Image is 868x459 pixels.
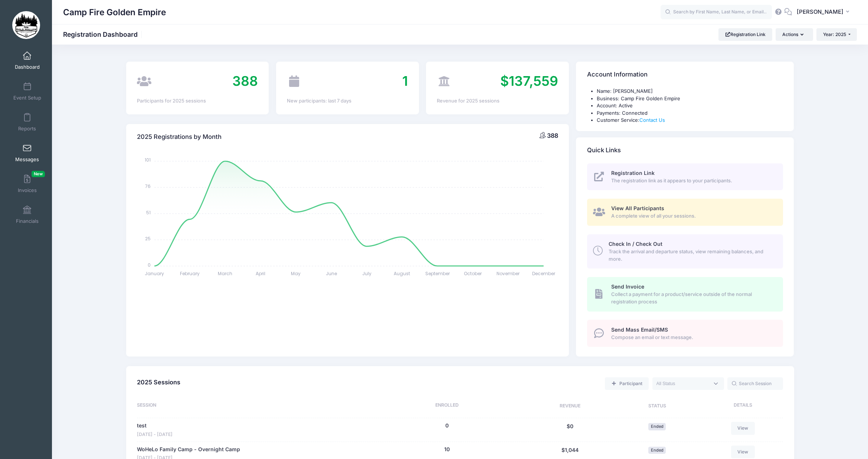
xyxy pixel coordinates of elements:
a: WoHeLo Family Camp - Overnight Camp [137,446,240,453]
div: Revenue [525,402,615,411]
a: Contact Us [639,117,665,123]
button: Year: 2025 [816,28,857,41]
tspan: September [425,270,450,277]
a: Dashboard [10,48,45,74]
a: Messages [10,140,45,166]
span: Collect a payment for a product/service outside of the normal registration process [611,291,775,305]
a: Reports [10,109,45,135]
a: Send Invoice Collect a payment for a product/service outside of the normal registration process [587,277,783,311]
tspan: December [532,270,556,277]
span: Year: 2025 [823,32,846,37]
span: 2025 Sessions [137,378,180,386]
a: View [731,446,755,458]
span: [DATE] - [DATE] [137,431,173,438]
tspan: March [218,270,232,277]
span: Financials [16,218,39,224]
a: View [731,422,755,434]
textarea: Search [656,380,709,387]
a: View All Participants A complete view of all your sessions. [587,199,783,226]
span: New [32,171,45,177]
li: Name: [PERSON_NAME] [597,88,783,95]
a: Registration Link [718,28,772,41]
tspan: May [291,270,301,277]
li: Account: Active [597,102,783,110]
h4: 2025 Registrations by Month [137,126,222,147]
h4: Account Information [587,64,648,85]
span: Ended [648,447,666,454]
tspan: 51 [146,209,151,215]
span: Ended [648,423,666,430]
button: 10 [444,446,450,453]
img: Camp Fire Golden Empire [12,11,40,39]
div: Session [137,402,370,411]
input: Search Session [727,377,783,390]
a: Send Mass Email/SMS Compose an email or text message. [587,320,783,347]
span: 1 [402,73,408,89]
span: Compose an email or text message. [611,334,775,341]
button: Actions [776,28,813,41]
div: Enrolled [370,402,525,411]
li: Customer Service: [597,117,783,124]
tspan: 76 [145,183,151,189]
span: Messages [15,156,39,163]
div: New participants: last 7 days [287,97,408,105]
li: Business: Camp Fire Golden Empire [597,95,783,102]
div: Details [699,402,783,411]
span: Send Invoice [611,283,644,290]
tspan: July [362,270,371,277]
span: Registration Link [611,170,655,176]
tspan: 101 [145,157,151,163]
button: [PERSON_NAME] [792,4,857,21]
h1: Camp Fire Golden Empire [63,4,166,21]
a: Check In / Check Out Track the arrival and departure status, view remaining balances, and more. [587,234,783,268]
div: Status [615,402,699,411]
a: Registration Link The registration link as it appears to your participants. [587,163,783,191]
tspan: November [497,270,520,277]
tspan: April [256,270,265,277]
span: Track the arrival and departure status, view remaining balances, and more. [609,248,774,263]
span: [PERSON_NAME] [797,8,844,16]
h4: Quick Links [587,140,621,161]
span: View All Participants [611,205,664,211]
span: Dashboard [15,64,40,70]
a: Financials [10,202,45,228]
span: Invoices [18,187,37,193]
span: Event Setup [13,95,41,101]
tspan: August [394,270,410,277]
tspan: October [464,270,482,277]
input: Search by First Name, Last Name, or Email... [661,5,772,20]
span: The registration link as it appears to your participants. [611,177,775,185]
a: InvoicesNew [10,171,45,197]
tspan: January [145,270,164,277]
span: $137,559 [500,73,558,89]
a: test [137,422,147,430]
span: 388 [547,132,558,139]
span: Send Mass Email/SMS [611,326,668,333]
div: Revenue for 2025 sessions [437,97,558,105]
tspan: 25 [145,235,151,242]
tspan: June [326,270,337,277]
div: Participants for 2025 sessions [137,97,258,105]
tspan: 0 [148,261,151,268]
button: 0 [445,422,449,430]
li: Payments: Connected [597,110,783,117]
span: Reports [18,126,36,132]
span: Check In / Check Out [609,241,662,247]
h1: Registration Dashboard [63,30,144,38]
div: $0 [525,422,615,438]
span: A complete view of all your sessions. [611,212,775,220]
a: Add a new manual registration [605,377,649,390]
a: Event Setup [10,78,45,104]
span: 388 [232,73,258,89]
tspan: February [180,270,200,277]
